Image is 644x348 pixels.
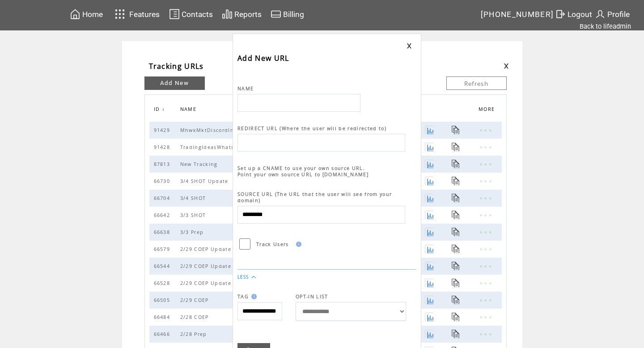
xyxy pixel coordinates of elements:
[237,274,249,280] a: LESS
[249,294,257,299] img: help.gif
[237,293,249,300] span: TAG
[237,125,386,132] span: REDIRECT URL (Where the user will be redirected to)
[293,242,301,247] img: help.gif
[237,53,289,63] span: Add New URL
[237,171,369,178] span: Point your own source URL to [DOMAIN_NAME]
[237,191,392,204] span: SOURCE URL (The URL that the user will see from your domain)
[256,241,289,247] span: Track Users
[237,165,365,171] span: Set up a CNAME to use your own source URL.
[296,293,328,300] span: OPT-IN LIST
[237,85,254,92] span: NAME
